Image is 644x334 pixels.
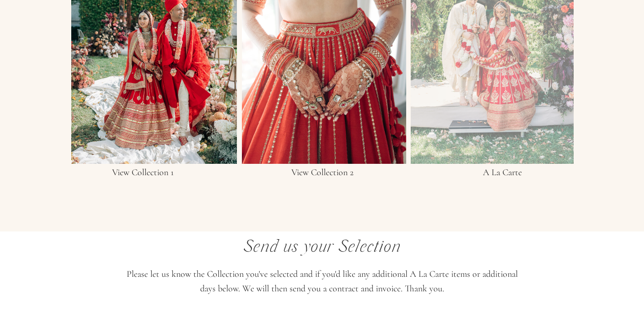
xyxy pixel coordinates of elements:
[225,238,420,256] h1: Send us your Selection
[271,168,374,182] a: View Collection 2
[125,267,520,299] h3: Please let us know the Collection you've selected and if you'd like any additional A La Carte ite...
[88,168,198,182] h3: View Collection 1
[462,168,543,182] h3: A La Carte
